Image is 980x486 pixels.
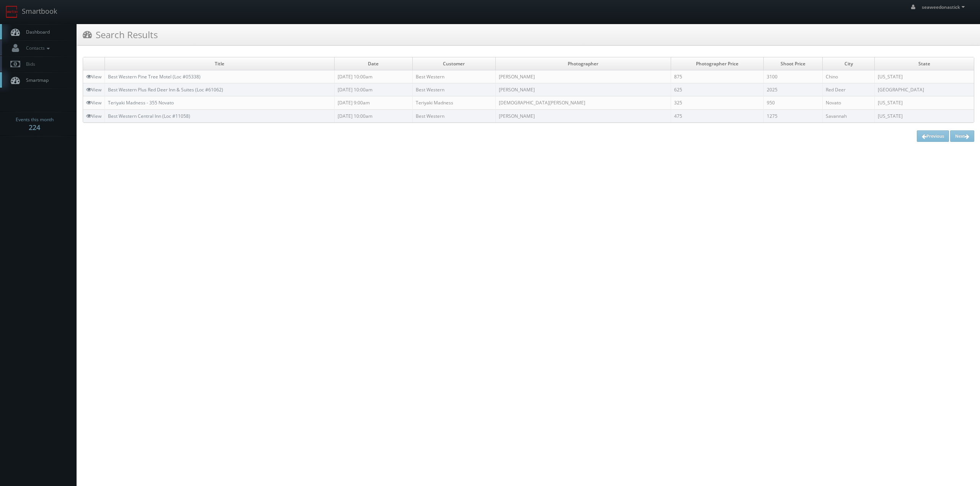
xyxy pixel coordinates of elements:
a: View [86,113,101,119]
td: Teriyaki Madness [412,96,495,109]
td: Savannah [823,109,875,122]
a: View [86,86,101,93]
td: [DATE] 10:00am [334,109,412,122]
td: [GEOGRAPHIC_DATA] [875,83,974,96]
td: Title [105,57,335,70]
strong: 224 [29,123,40,132]
td: [DEMOGRAPHIC_DATA][PERSON_NAME] [495,96,671,109]
img: smartbook-logo.png [6,6,18,18]
td: [PERSON_NAME] [495,83,671,96]
td: 2025 [763,83,823,96]
h3: Search Results [83,28,158,41]
td: Novato [823,96,875,109]
td: 950 [763,96,823,109]
td: [US_STATE] [875,96,974,109]
td: Photographer Price [671,57,763,70]
td: [US_STATE] [875,70,974,83]
span: Smartmap [22,77,49,83]
td: Shoot Price [763,57,823,70]
td: [PERSON_NAME] [495,70,671,83]
span: Dashboard [22,29,50,35]
td: 325 [671,96,763,109]
td: Date [334,57,412,70]
a: View [86,73,101,80]
td: 875 [671,70,763,83]
span: Bids [22,61,35,67]
td: Photographer [495,57,671,70]
a: View [86,99,101,106]
td: 475 [671,109,763,122]
a: Best Western Pine Tree Motel (Loc #05338) [108,73,201,80]
td: 3100 [763,70,823,83]
td: [DATE] 10:00am [334,70,412,83]
span: Events this month [16,116,54,124]
td: [DATE] 10:00am [334,83,412,96]
td: 1275 [763,109,823,122]
td: Chino [823,70,875,83]
a: Teriyaki Madness - 355 Novato [108,99,174,106]
td: 625 [671,83,763,96]
a: Best Western Plus Red Deer Inn & Suites (Loc #61062) [108,86,223,93]
td: [US_STATE] [875,109,974,122]
td: Best Western [412,70,495,83]
td: City [823,57,875,70]
span: seaweedonastick [922,4,967,10]
td: Red Deer [823,83,875,96]
td: [DATE] 9:00am [334,96,412,109]
td: [PERSON_NAME] [495,109,671,122]
td: Customer [412,57,495,70]
td: Best Western [412,109,495,122]
span: Contacts [22,45,52,51]
td: Best Western [412,83,495,96]
a: Best Western Central Inn (Loc #11058) [108,113,190,119]
td: State [875,57,974,70]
